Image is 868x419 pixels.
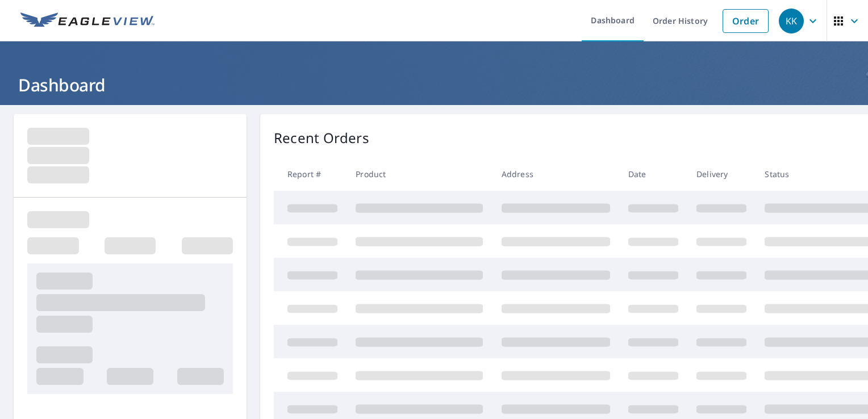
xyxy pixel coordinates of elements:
[274,157,347,191] th: Report #
[723,9,769,33] a: Order
[687,157,756,191] th: Delivery
[274,128,369,148] p: Recent Orders
[14,73,854,97] h1: Dashboard
[347,157,492,191] th: Product
[779,9,804,33] div: KK
[619,157,687,191] th: Date
[20,12,155,30] img: EV Logo
[493,157,619,191] th: Address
